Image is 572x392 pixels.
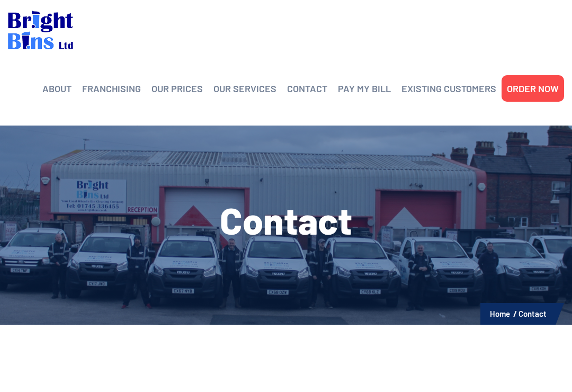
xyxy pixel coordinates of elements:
li: Contact [519,307,547,320]
a: CONTACT [287,81,327,96]
a: ABOUT [42,81,71,96]
a: EXISTING CUSTOMERS [401,81,496,96]
a: Home [490,309,510,318]
a: OUR PRICES [151,81,203,96]
a: ORDER NOW [507,81,559,96]
a: PAY MY BILL [338,81,391,96]
a: FRANCHISING [82,81,141,96]
h1: Contact [8,201,564,238]
a: OUR SERVICES [213,81,276,96]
